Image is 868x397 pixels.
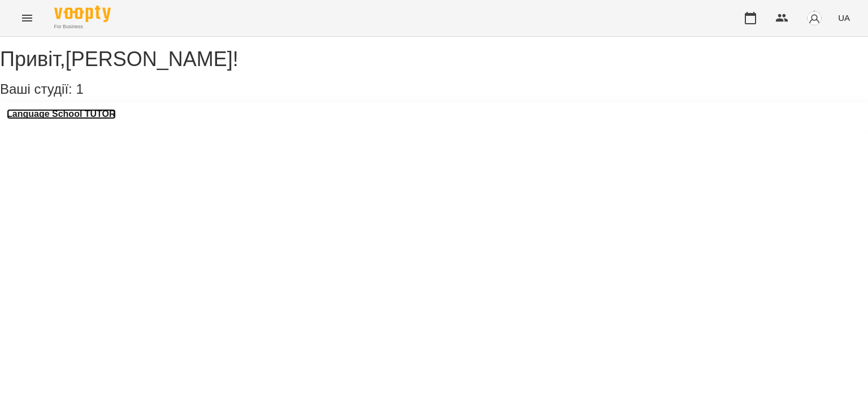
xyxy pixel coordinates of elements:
button: Menu [14,5,41,32]
span: 1 [76,81,83,97]
img: avatar_s.png [806,10,822,26]
button: UA [834,7,854,28]
span: UA [838,12,850,24]
a: Language School TUTOR [7,109,116,119]
span: For Business [54,23,111,30]
img: Voopty Logo [54,6,111,22]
